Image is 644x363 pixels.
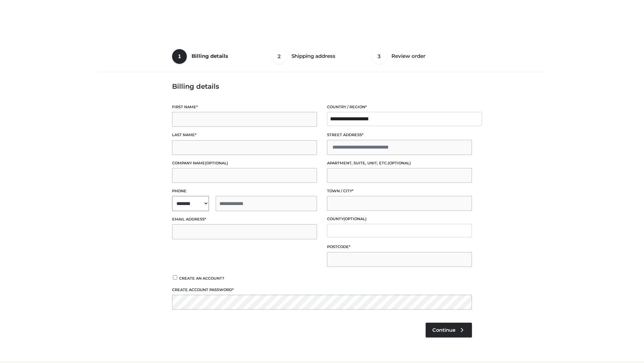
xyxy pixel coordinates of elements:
span: 1 [172,49,187,64]
label: Company name [172,160,317,166]
label: Street address [327,132,472,138]
span: Billing details [192,53,228,59]
span: Create an account? [179,276,224,281]
span: 2 [272,49,287,64]
span: Review order [391,53,425,59]
h3: Billing details [172,82,472,90]
label: Phone [172,188,317,194]
span: (optional) [343,216,367,221]
label: Email address [172,216,317,223]
span: 3 [372,49,387,64]
span: (optional) [388,161,411,165]
label: County [327,216,472,222]
label: Town / City [327,188,472,194]
span: Shipping address [291,53,335,59]
a: Continue [426,323,472,337]
label: Postcode [327,244,472,250]
label: Last name [172,132,317,138]
label: Apartment, suite, unit, etc. [327,160,472,166]
label: First name [172,104,317,110]
span: (optional) [205,161,228,165]
label: Create account password [172,287,472,293]
span: Continue [432,327,455,333]
input: Create an account? [172,275,178,280]
label: Country / Region [327,104,472,110]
